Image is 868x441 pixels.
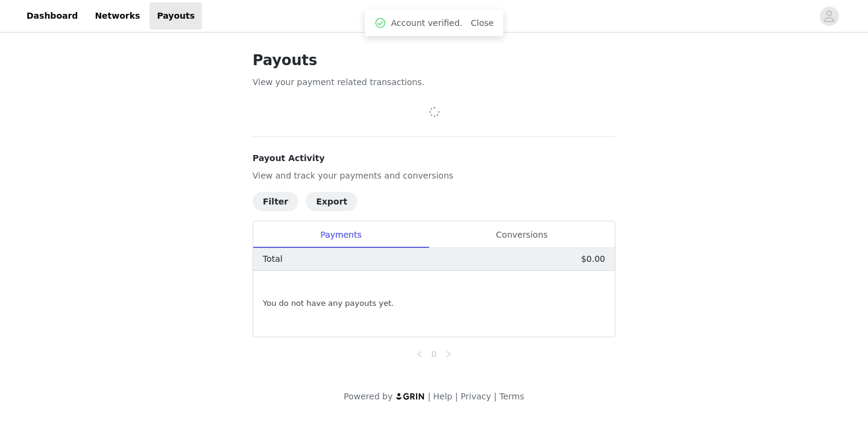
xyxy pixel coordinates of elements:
a: 0 [427,347,441,361]
h4: Payout Activity [253,152,615,165]
a: Help [433,392,453,401]
a: Close [471,18,494,28]
div: avatar [823,7,835,26]
img: logo [395,392,426,400]
p: View your payment related transactions. [253,76,615,89]
span: | [494,392,497,401]
span: | [455,392,458,401]
li: Next Page [441,347,456,361]
button: Export [306,192,357,211]
p: View and track your payments and conversions [253,170,615,182]
a: Networks [87,2,147,30]
li: Previous Page [412,347,427,361]
div: Conversions [429,221,615,249]
button: Filter [253,192,298,211]
li: 0 [427,347,441,361]
a: Terms [499,392,524,401]
span: Powered by [344,392,392,401]
a: Dashboard [19,2,85,30]
a: Payouts [149,2,202,30]
i: icon: right [445,351,452,358]
h1: Payouts [253,49,615,71]
div: Payments [253,221,429,249]
span: Account verified. [391,17,462,30]
span: | [428,392,431,401]
a: Privacy [461,392,491,401]
p: Total [263,253,283,265]
p: $0.00 [581,253,605,265]
i: icon: left [416,351,423,358]
span: You do not have any payouts yet. [263,297,394,309]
